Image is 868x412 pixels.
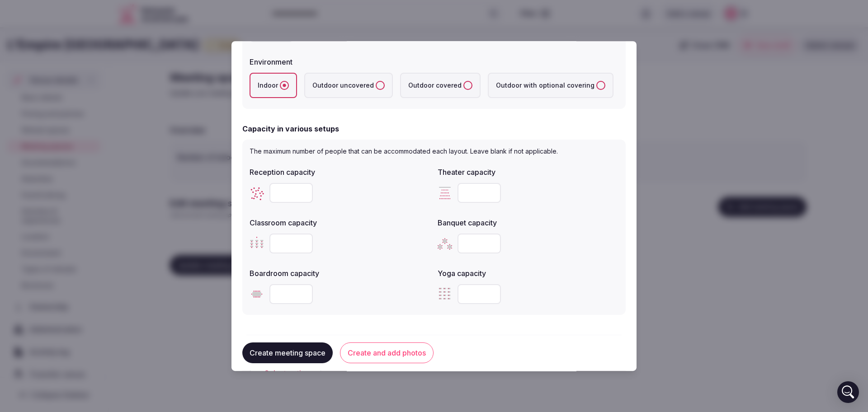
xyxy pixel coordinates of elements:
label: Outdoor uncovered [304,73,393,98]
button: Create and add photos [340,343,434,364]
button: Outdoor uncovered [376,81,385,90]
p: The maximum number of people that can be accommodated each layout. Leave blank if not applicable. [250,147,618,156]
label: Reception capacity [250,169,430,176]
label: Indoor [250,73,297,98]
label: Outdoor with optional covering [488,73,613,98]
label: Classroom capacity [250,219,430,226]
button: Create meeting space [242,343,333,364]
label: Outdoor covered [400,73,481,98]
label: Banquet capacity [438,219,618,226]
label: Yoga capacity [438,270,618,277]
button: Outdoor covered [463,81,472,90]
label: Theater capacity [438,169,618,176]
button: Outdoor with optional covering [596,81,605,90]
label: Environment [250,58,618,66]
button: Indoor [280,81,289,90]
label: Boardroom capacity [250,270,430,277]
h2: Capacity in various setups [242,123,339,134]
